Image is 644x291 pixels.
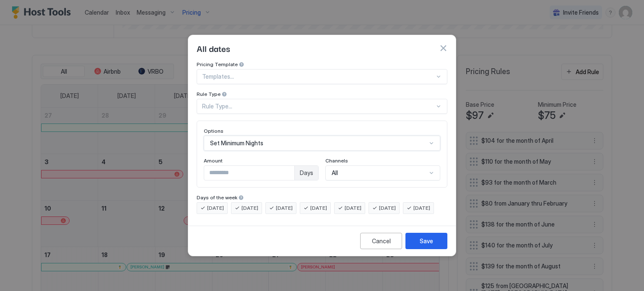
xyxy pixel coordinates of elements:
[8,263,29,283] iframe: Intercom live chat
[204,166,294,180] input: Input Field
[413,204,430,212] span: [DATE]
[332,169,338,177] span: All
[372,237,391,245] div: Cancel
[310,204,327,212] span: [DATE]
[325,157,348,164] span: Channels
[197,42,230,54] span: All dates
[276,204,293,212] span: [DATE]
[300,169,313,177] span: Days
[345,204,361,212] span: [DATE]
[379,204,396,212] span: [DATE]
[210,139,263,147] span: Set Minimum Nights
[204,157,223,164] span: Amount
[405,233,447,249] button: Save
[241,204,258,212] span: [DATE]
[197,194,237,201] span: Days of the week
[197,61,238,67] span: Pricing Template
[207,204,224,212] span: [DATE]
[360,233,402,249] button: Cancel
[204,128,223,134] span: Options
[420,237,433,245] div: Save
[197,91,221,97] span: Rule Type
[202,103,435,110] div: Rule Type...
